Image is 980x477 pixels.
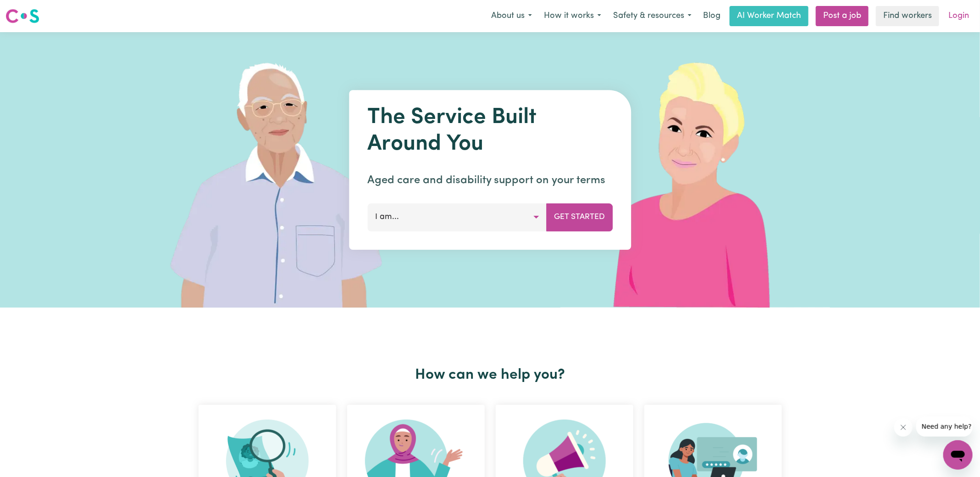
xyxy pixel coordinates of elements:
button: Safety & resources [607,6,698,26]
button: Get Started [546,203,613,231]
a: AI Worker Match [730,6,808,26]
button: How it works [538,6,607,26]
a: Blog [698,6,726,26]
a: Login [943,6,974,26]
a: Careseekers logo [6,6,39,27]
a: Find workers [876,6,939,26]
button: About us [485,6,538,26]
p: Aged care and disability support on your terms [367,172,613,189]
button: I am... [367,203,547,231]
img: Careseekers logo [6,8,39,24]
iframe: Button to launch messaging window [943,440,973,470]
h2: How can we help you? [193,366,787,384]
h1: The Service Built Around You [367,105,613,157]
a: Post a job [816,6,869,26]
iframe: Close message [894,418,913,437]
iframe: Message from company [916,416,973,437]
